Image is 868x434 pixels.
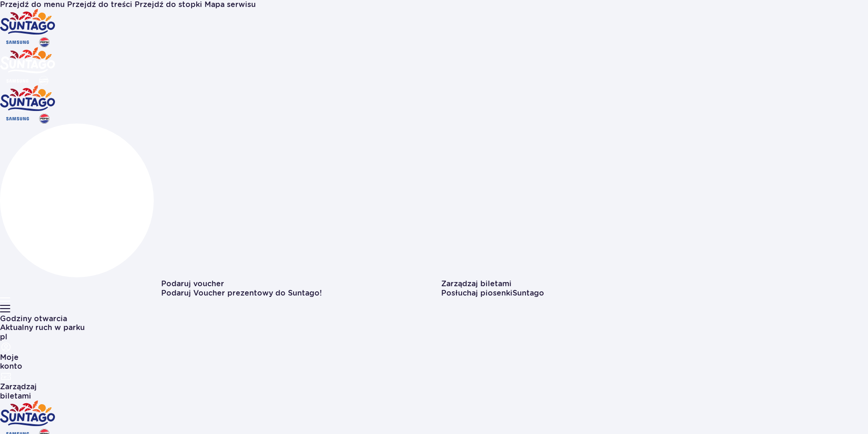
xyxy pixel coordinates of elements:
a: Zarządzaj biletami [441,279,512,288]
a: Podaruj Voucher prezentowy do Suntago! [161,289,322,297]
span: Suntago [513,289,544,297]
button: Posłuchaj piosenkiSuntago [441,289,544,297]
a: Podaruj voucher [161,279,224,288]
span: Posłuchaj piosenki [441,289,544,297]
